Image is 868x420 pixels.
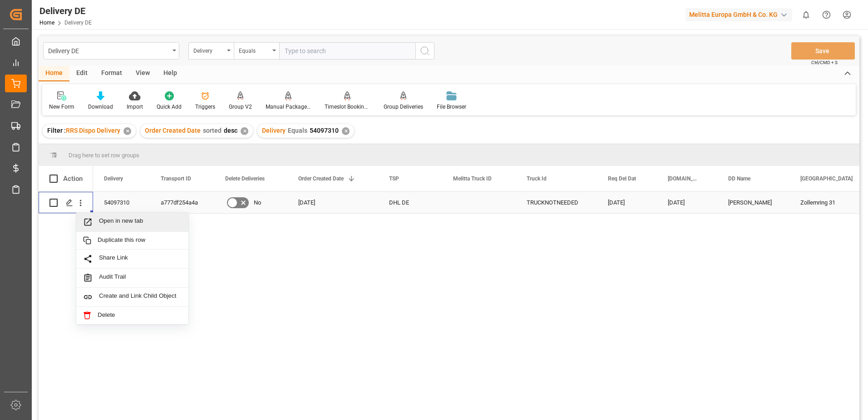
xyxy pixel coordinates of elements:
[66,127,120,134] span: RRS Dispo Delivery
[800,175,853,182] span: [GEOGRAPHIC_DATA]
[49,103,74,111] div: New Form
[203,127,222,134] span: sorted
[94,66,129,81] div: Format
[415,42,434,60] button: search button
[686,8,792,21] div: Melitta Europa GmbH & Co. KG
[437,103,466,111] div: File Browser
[516,192,597,213] div: TRUCKNOTNEEDED
[310,127,339,134] span: 54097310
[325,103,370,111] div: Timeslot Booking Report
[229,103,252,111] div: Group V2
[378,192,442,213] div: DHL DE
[239,45,270,55] div: Equals
[39,20,54,26] a: Home
[796,5,816,25] button: show 0 new notifications
[384,103,423,111] div: Group Deliveries
[69,66,94,81] div: Edit
[127,103,143,111] div: Import
[63,175,83,183] div: Action
[279,42,415,60] input: Type to search
[298,175,344,182] span: Order Created Date
[668,175,698,182] span: [DOMAIN_NAME] Dat
[266,103,311,111] div: Manual Package TypeDetermination
[527,175,547,182] span: Truck Id
[811,59,838,66] span: Ctrl/CMD + S
[608,175,636,182] span: Req Del Dat
[39,4,92,18] div: Delivery DE
[88,103,113,111] div: Download
[104,175,123,182] span: Delivery
[93,192,150,213] div: 54097310
[39,66,69,81] div: Home
[241,127,248,135] div: ✕
[288,127,307,134] span: Equals
[816,5,837,25] button: Help Center
[597,192,657,213] div: [DATE]
[657,192,717,213] div: [DATE]
[43,42,179,60] button: open menu
[161,175,191,182] span: Transport ID
[686,6,796,23] button: Melitta Europa GmbH & Co. KG
[254,192,261,213] span: No
[225,175,265,182] span: Delete Deliveries
[129,66,157,81] div: View
[234,42,279,60] button: open menu
[791,42,855,60] button: Save
[193,45,224,55] div: Delivery
[39,192,93,214] div: Press SPACE to select this row.
[69,152,139,159] span: Drag here to set row groups
[287,192,378,213] div: [DATE]
[262,127,286,134] span: Delivery
[195,103,215,111] div: Triggers
[717,192,789,213] div: [PERSON_NAME]
[47,127,66,134] span: Filter :
[342,127,350,135] div: ✕
[157,103,182,111] div: Quick Add
[188,42,234,60] button: open menu
[728,175,750,182] span: DD Name
[224,127,237,134] span: desc
[389,175,399,182] span: TSP
[48,45,169,56] div: Delivery DE
[150,192,214,213] div: a777df254a4a
[453,175,492,182] span: Melitta Truck ID
[123,127,131,135] div: ✕
[157,66,184,81] div: Help
[145,127,201,134] span: Order Created Date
